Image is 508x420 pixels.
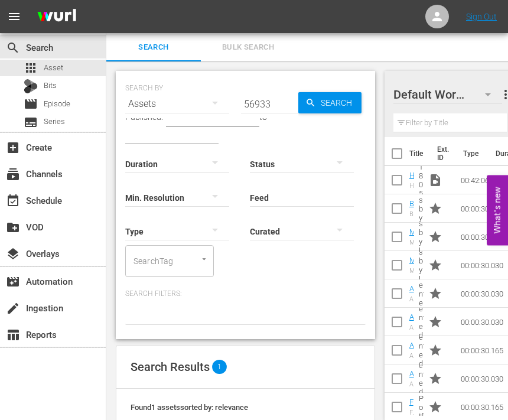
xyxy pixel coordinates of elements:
p: Search Filters: [125,289,366,299]
a: Best of Pawn Stars [PERSON_NAME] 30 [409,199,419,412]
span: Search [113,41,194,54]
span: Promo [428,230,442,244]
span: VOD [6,220,20,235]
span: Promo [428,372,442,386]
span: Promo [428,258,442,272]
span: Ingestion [6,301,20,315]
span: Asset [24,61,38,75]
span: Create [6,141,20,155]
button: Open Feedback Widget [487,175,508,245]
span: menu [7,9,21,24]
span: Automation [6,275,20,289]
div: Hungry Hungry Pickers [409,182,415,190]
span: Asset [44,62,63,74]
div: Ax Men Tree image presented by History ( New logo) 30 [409,295,416,303]
div: Ax Men Life Image presented by History ( New logo) 30 [409,324,416,331]
div: Movie Favorites by Lifetime Promo 30 [409,239,416,246]
img: ans4CAIJ8jUAAAAAAAAAAAAAAAAAAAAAAAAgQb4GAAAAAAAAAAAAAAAAAAAAAAAAJMjXAAAAAAAAAAAAAAAAAAAAAAAAgAT5G... [28,3,85,31]
td: Ax Men S7 image presented by History ( New logo) 30 [414,364,424,393]
span: Promo [428,400,442,414]
td: Movie Favorites by Lifetime Promo 30 [414,251,424,279]
span: Overlays [6,247,20,261]
span: Promo [428,201,442,216]
td: Ax Men Tree image presented by History ( New logo) 30 [414,279,424,308]
div: Assets [125,87,229,121]
span: Search [6,41,20,55]
a: Hungry Hungry Pickers [409,171,419,339]
span: 1 [212,360,227,374]
span: Schedule [6,194,20,208]
div: Ax Men S6 image presented by History ( New logo) 30 [409,352,416,360]
button: Open [198,253,210,265]
span: Found 1 assets sorted by: relevance [131,403,248,412]
td: Ax Men Life Image presented by History ( New logo) 30 [414,308,424,336]
span: Search [316,92,362,113]
button: Search [298,92,362,113]
span: Reports [6,328,20,342]
span: Promo [428,286,442,301]
td: Ax Men S6 image presented by History ( New logo) 30 [414,336,424,364]
span: Video [428,173,442,187]
div: FAST Channel Miscellaneous 2024 Winter Portfolio Lifestyle Cross Channel [PERSON_NAME] [409,409,416,416]
td: Movie Favorites by Lifetime Promo 30 [414,223,424,251]
span: Search Results [131,360,210,374]
span: Series [44,116,65,128]
th: Title [409,137,430,170]
a: Sign Out [466,12,497,21]
div: Ax Men S7 image presented by History ( New logo) 30 [409,380,416,388]
span: Promo [428,343,442,357]
span: Episode [44,98,70,110]
span: Episode [24,97,38,111]
div: Bits [24,79,38,93]
span: Series [24,115,38,129]
div: Default Workspace [393,78,502,111]
div: Movie Favorites by Lifetime Promo 30 [409,267,416,275]
span: Bits [44,80,57,92]
span: Promo [428,315,442,329]
span: Bulk Search [208,41,288,54]
td: Best of Pawn Stars by History Promo 30 [414,194,424,223]
th: Ext. ID [430,137,456,170]
div: Best of Pawn Stars [PERSON_NAME] 30 [409,210,416,218]
th: Type [456,137,489,170]
span: Channels [6,167,20,181]
td: 218059 [414,166,424,194]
